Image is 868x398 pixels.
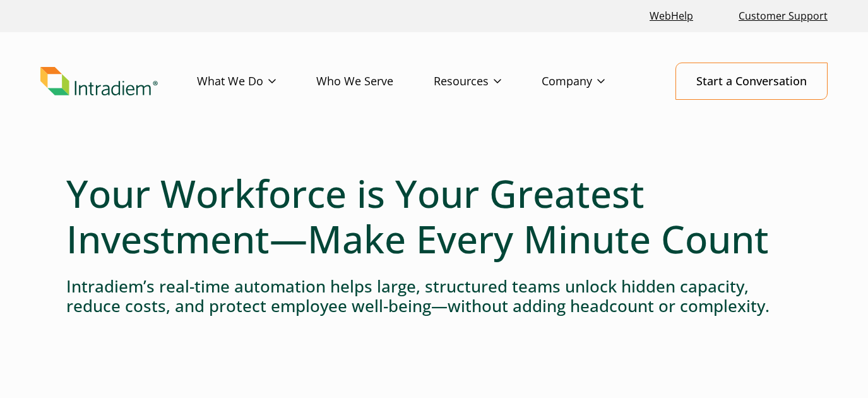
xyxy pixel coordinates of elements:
[434,63,542,100] a: Resources
[316,63,434,100] a: Who We Serve
[40,67,158,96] img: Intradiem
[734,3,833,30] a: Customer Support
[542,63,645,100] a: Company
[66,277,802,316] h4: Intradiem’s real-time automation helps large, structured teams unlock hidden capacity, reduce cos...
[197,63,316,100] a: What We Do
[645,3,698,30] a: Link opens in a new window
[66,171,802,262] h1: Your Workforce is Your Greatest Investment—Make Every Minute Count
[40,67,197,96] a: Link to homepage of Intradiem
[675,63,828,100] a: Start a Conversation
